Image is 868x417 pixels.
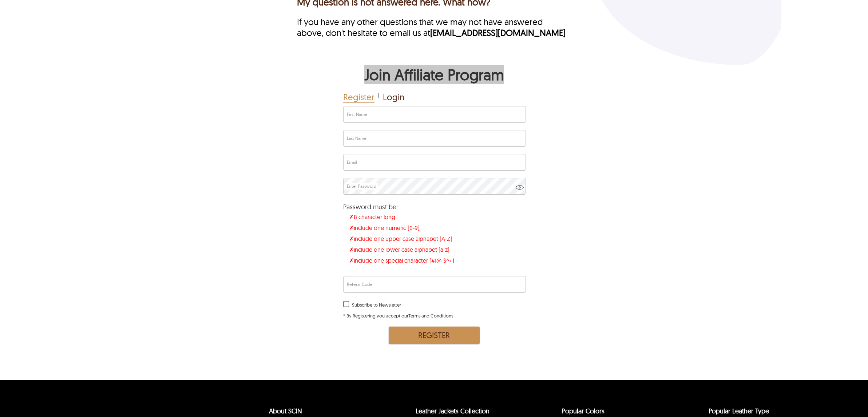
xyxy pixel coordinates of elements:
[416,407,490,415] a: Leather Jackets Collection
[269,407,302,415] a: About SCIN
[343,203,525,211] div: Password must be:
[347,244,524,255] span: ✗ include one lower case alphabet (a-z)
[343,301,401,308] label: Subscribe to Newsletter Checkbox is unchecked.
[347,222,524,233] span: ✗ include one numeric (0-9)
[343,65,525,92] h2: Join Affiliate Program
[343,92,374,103] span: Register
[378,92,379,103] div: |
[297,16,571,38] p: If you have any other questions that we may not have answered above, don't hesitate to email us at
[347,211,524,222] span: ✗ 8 character long
[562,407,605,415] a: popular leather jacket colors
[343,313,453,319] span: * By Registering you accept our
[709,407,769,415] a: Popular Leather Type
[347,233,524,244] span: ✗ include one upper case alphabet (A-Z)
[347,255,524,266] span: ✗ include one special character (#!@-$^+)
[383,92,404,103] span: Login
[408,313,453,319] a: Terms and Conditions
[389,327,480,344] button: Register
[430,27,566,38] a: [EMAIL_ADDRESS][DOMAIN_NAME]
